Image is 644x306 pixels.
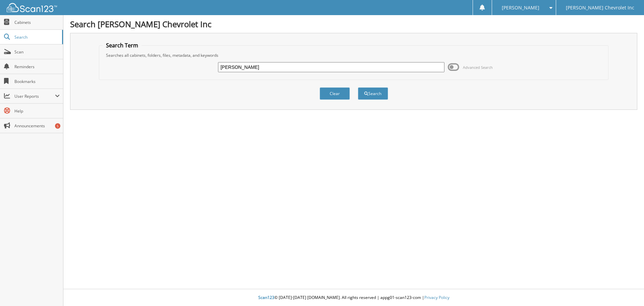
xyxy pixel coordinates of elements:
span: [PERSON_NAME] Chevrolet Inc [566,6,634,10]
span: Advanced Search [463,65,493,70]
button: Search [358,87,388,100]
img: scan123-logo-white.svg [7,3,57,12]
a: Privacy Policy [424,295,449,300]
iframe: Chat Widget [610,274,644,306]
span: Help [14,108,60,114]
span: Bookmarks [14,79,60,84]
div: Searches all cabinets, folders, files, metadata, and keywords [103,52,605,58]
span: User Reports [14,93,55,99]
legend: Search Term [103,42,142,49]
span: Reminders [14,64,60,70]
span: Announcements [14,123,60,129]
div: © [DATE]-[DATE] [DOMAIN_NAME]. All rights reserved | appg01-scan123-com | [63,290,644,306]
span: [PERSON_NAME] [502,6,539,10]
h1: Search [PERSON_NAME] Chevrolet Inc [70,18,637,30]
span: Scan123 [258,295,274,300]
span: Search [14,34,59,40]
span: Cabinets [14,19,60,25]
div: 5 [55,123,60,129]
button: Clear [320,87,350,100]
span: Scan [14,49,60,55]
